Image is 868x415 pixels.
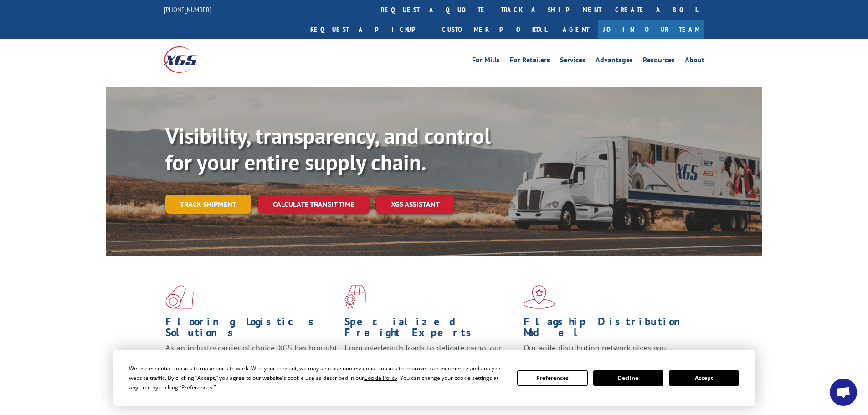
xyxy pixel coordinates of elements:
button: Accept [669,370,739,386]
a: Services [560,56,586,67]
a: Request a pickup [303,20,435,39]
a: Customer Portal [435,20,554,39]
div: Open chat [830,379,857,406]
p: From overlength loads to delicate cargo, our experienced staff knows the best way to move your fr... [344,343,517,383]
a: Agent [554,20,598,39]
span: As an industry carrier of choice, XGS has brought innovation and dedication to flooring logistics... [165,343,337,375]
a: About [685,56,704,67]
span: Cookie Policy [364,374,397,382]
a: XGS ASSISTANT [376,195,454,214]
a: Track shipment [165,195,251,214]
a: [PHONE_NUMBER] [164,5,211,14]
span: Our agile distribution network gives you nationwide inventory management on demand. [524,343,691,364]
b: Visibility, transparency, and control for your entire supply chain. [165,122,491,176]
img: xgs-icon-flagship-distribution-model-red [524,285,555,309]
a: Resources [643,56,675,67]
a: For Mills [472,56,500,67]
span: Preferences [181,384,212,391]
h1: Flagship Distribution Model [524,316,696,343]
h1: Flooring Logistics Solutions [165,316,338,343]
div: Cookie Consent Prompt [113,350,755,406]
img: xgs-icon-total-supply-chain-intelligence-red [165,285,194,309]
a: Calculate transit time [258,195,369,214]
img: xgs-icon-focused-on-flooring-red [344,285,366,309]
div: We use essential cookies to make our site work. With your consent, we may also use non-essential ... [129,364,506,392]
button: Preferences [517,370,587,386]
a: Advantages [596,56,633,67]
a: For Retailers [510,56,550,67]
a: Join Our Team [598,20,704,39]
button: Decline [593,370,663,386]
h1: Specialized Freight Experts [344,316,517,343]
